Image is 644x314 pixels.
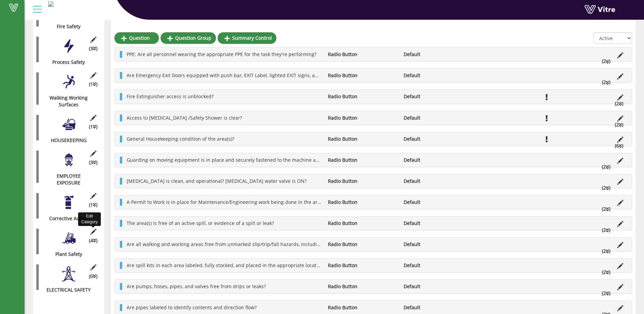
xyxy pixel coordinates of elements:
[599,79,614,86] li: (2 )
[127,157,442,163] span: Guarding on moving equipment is in place and securely fastened to the machine and connected witho...
[78,212,101,226] div: Edit Category
[89,202,97,208] span: (1 )
[611,121,627,128] li: (2 )
[325,136,400,142] li: Radio Button
[89,273,97,280] span: (0 )
[36,23,96,30] div: Fire Safety
[127,199,325,205] span: A Permit to Work is in place for Maintenance/Engineering work being done in the area?
[325,178,400,185] li: Radio Button
[127,115,242,121] span: Access to [MEDICAL_DATA] /Safety Shower is clear?
[89,237,97,244] span: (4 )
[161,32,216,44] a: Question Group
[400,283,476,290] li: Default
[400,220,476,227] li: Default
[36,215,96,222] div: Corrective Action
[127,51,316,57] span: PPE: Are all personnel wearing the appropriate PPE for the task they're performing?
[127,178,307,184] span: [MEDICAL_DATA] is clean, and operational? [MEDICAL_DATA] water valve is ON?
[599,58,614,65] li: (2 )
[599,290,614,297] li: (2 )
[400,157,476,163] li: Default
[400,304,476,311] li: Default
[36,59,96,66] div: Process Safety
[89,45,97,52] span: (3 )
[611,142,627,149] li: (6 )
[599,227,614,233] li: (2 )
[127,220,274,226] span: The area(s) is free of an active spill, or evidence of a spill or leak?
[89,159,97,166] span: (3 )
[36,137,96,144] div: HOUSEKEEPING
[400,51,476,58] li: Default
[599,269,614,276] li: (2 )
[127,72,381,78] span: Are Emergency Exit Doors equipped with push bar, EXIT Label, lighted EXIT signs, and are Exit Doo...
[218,32,276,44] a: Summary Control
[127,304,257,311] span: Are pipes labeled to identify contents and direction flow?
[36,251,96,258] div: Plant Safety
[325,199,400,206] li: Radio Button
[400,178,476,185] li: Default
[400,262,476,269] li: Default
[400,72,476,79] li: Default
[599,163,614,170] li: (2 )
[325,115,400,121] li: Radio Button
[36,173,96,186] div: EMPLOYEE EXPOSURE
[325,72,400,79] li: Radio Button
[127,136,234,142] span: General Housekeeping condition of the area(s)?
[89,123,97,130] span: (1 )
[599,185,614,191] li: (2 )
[127,283,266,290] span: Are pumps, hoses, pipes, and valves free from drips or leaks?
[400,136,476,142] li: Default
[325,220,400,227] li: Radio Button
[325,283,400,290] li: Radio Button
[325,304,400,311] li: Radio Button
[325,262,400,269] li: Radio Button
[325,51,400,58] li: Radio Button
[325,93,400,100] li: Radio Button
[599,206,614,212] li: (2 )
[114,32,159,44] a: Question
[325,157,400,163] li: Radio Button
[89,81,97,88] span: (1 )
[127,241,415,247] span: Are all walking and working areas free from unmarked slip/trip/fall hazards, including solvents, ...
[400,241,476,248] li: Default
[400,199,476,206] li: Default
[400,93,476,100] li: Default
[611,100,627,107] li: (2 )
[400,115,476,121] li: Default
[36,286,96,293] div: ELECTRICAL SAFETY
[325,241,400,248] li: Radio Button
[599,248,614,255] li: (2 )
[127,93,214,100] span: Fire Extinguisher access is unblocked?
[48,1,54,7] img: a5b1377f-0224-4781-a1bb-d04eb42a2f7a.jpg
[127,262,410,268] span: Are spill kits in each area labeled, fully stocked, and placed in the appropriate location based ...
[36,94,96,108] div: Walking Working Surfaces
